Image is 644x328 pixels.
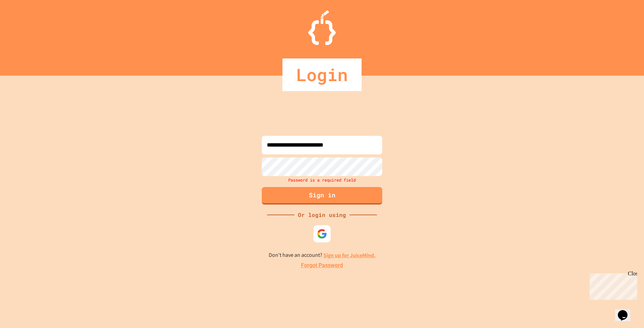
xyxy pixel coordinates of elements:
[317,229,327,239] img: google-icon.svg
[301,261,343,270] a: Forgot Password
[615,300,637,321] iframe: chat widget
[3,3,47,44] div: Chat with us now!Close
[587,271,637,300] iframe: chat widget
[308,10,336,45] img: Logo.svg
[282,58,362,91] div: Login
[294,211,350,219] div: Or login using
[269,251,376,260] p: Don't have an account?
[323,252,376,259] a: Sign up for JuiceMind.
[262,187,382,205] button: Sign in
[260,176,384,184] div: Password is a required field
